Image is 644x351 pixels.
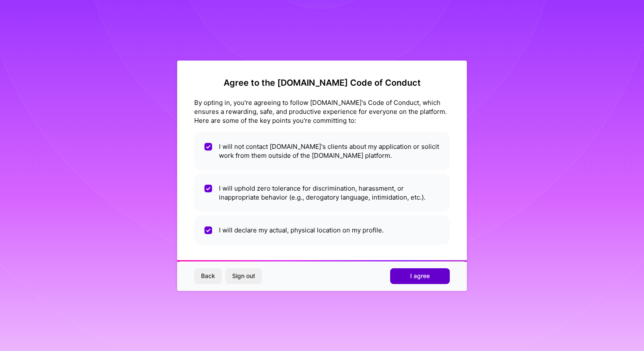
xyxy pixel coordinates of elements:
[194,268,222,284] button: Back
[194,78,450,88] h2: Agree to the [DOMAIN_NAME] Code of Conduct
[232,272,255,280] span: Sign out
[194,98,450,125] div: By opting in, you're agreeing to follow [DOMAIN_NAME]'s Code of Conduct, which ensures a rewardin...
[410,272,430,280] span: I agree
[390,268,450,284] button: I agree
[194,174,450,212] li: I will uphold zero tolerance for discrimination, harassment, or inappropriate behavior (e.g., der...
[225,268,262,284] button: Sign out
[194,215,450,245] li: I will declare my actual, physical location on my profile.
[201,272,215,280] span: Back
[194,132,450,170] li: I will not contact [DOMAIN_NAME]'s clients about my application or solicit work from them outside...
